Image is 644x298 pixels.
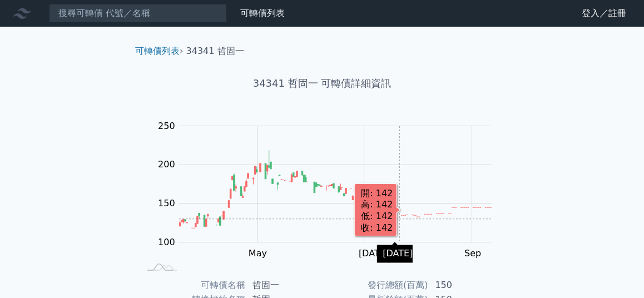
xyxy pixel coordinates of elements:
td: 150 [428,278,504,292]
tspan: 100 [158,237,175,247]
a: 可轉債列表 [135,46,180,56]
tspan: 150 [158,198,175,208]
td: 可轉債名稱 [140,278,246,292]
li: › [135,44,183,58]
a: 登入／註冊 [573,4,635,22]
g: Chart [152,121,508,282]
td: 哲固一 [246,278,322,292]
tspan: 200 [158,159,175,170]
tspan: 250 [158,121,175,131]
h1: 34341 哲固一 可轉債詳細資訊 [126,76,518,91]
td: 發行總額(百萬) [322,278,428,292]
tspan: Sep [464,248,481,259]
li: 34341 哲固一 [186,44,244,58]
tspan: May [249,248,267,259]
tspan: [DATE] [359,248,389,259]
input: 搜尋可轉債 代號／名稱 [49,4,227,23]
a: 可轉債列表 [240,8,285,18]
